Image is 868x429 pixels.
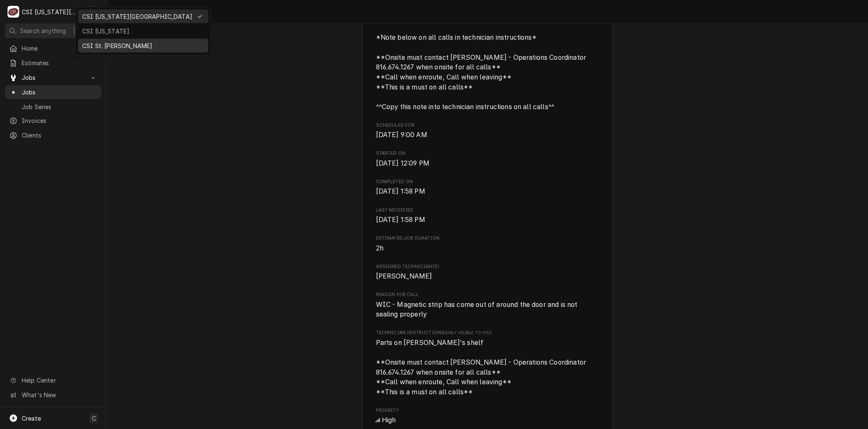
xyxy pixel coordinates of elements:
div: CSI [US_STATE] [82,27,204,36]
span: Jobs [22,88,97,97]
a: Go to Jobs [5,85,101,99]
span: Job Series [22,102,97,111]
div: CSI St. [PERSON_NAME] [82,41,204,50]
div: CSI [US_STATE][GEOGRAPHIC_DATA] [82,12,192,21]
a: Go to Job Series [5,100,101,114]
